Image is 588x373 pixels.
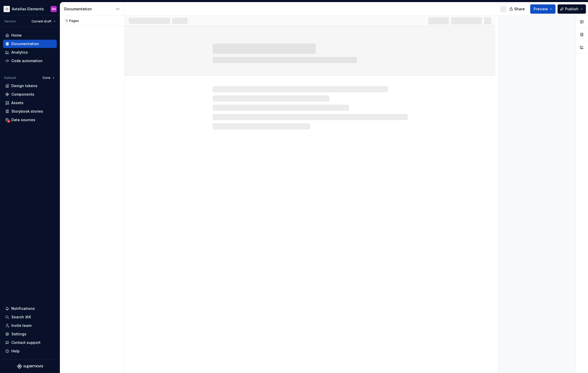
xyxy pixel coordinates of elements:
button: Search ⌘K [3,313,57,321]
a: Analytics [3,48,57,56]
div: Documentation [11,41,39,46]
div: Analytics [11,50,28,55]
div: Data sources [11,117,35,122]
button: Share [507,4,528,14]
div: Invite team [11,323,31,328]
div: Design tokens [11,83,37,88]
span: Current draft [31,19,51,23]
button: Help [3,347,57,355]
div: Search ⌘K [11,314,31,320]
div: Version [4,19,16,23]
div: Components [11,92,34,97]
button: Contact support [3,338,57,347]
a: Home [3,31,57,39]
a: Components [3,90,57,98]
div: RN [52,7,56,11]
a: Data sources [3,116,57,124]
div: Home [11,33,22,38]
div: Settings [11,331,26,337]
span: Preview [534,6,548,12]
div: Assets [11,100,23,105]
div: Astellas Elements [12,6,44,12]
div: Pages [62,19,79,23]
a: Storybook stories [3,107,57,115]
button: Current draft [29,18,58,25]
span: Share [514,6,525,12]
div: Help [11,349,20,354]
div: Dataset [4,76,16,80]
span: Core [43,76,50,80]
button: Publish [558,4,586,14]
div: Code automation [11,58,43,63]
a: Invite team [3,321,57,330]
svg: Supernova Logo [17,364,43,369]
a: Design tokens [3,82,57,90]
a: Code automation [3,57,57,65]
span: Publish [565,6,578,12]
div: Notifications [11,306,35,311]
a: Documentation [3,40,57,48]
div: Storybook stories [11,109,43,114]
div: Documentation [64,6,113,12]
div: Contact support [11,340,41,345]
a: Assets [3,99,57,107]
img: b2369ad3-f38c-46c1-b2a2-f2452fdbdcd2.png [4,6,10,12]
button: Notifications [3,304,57,313]
button: Core [40,74,57,81]
button: Preview [530,4,555,14]
button: Astellas ElementsRN [1,3,59,14]
a: Settings [3,330,57,338]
